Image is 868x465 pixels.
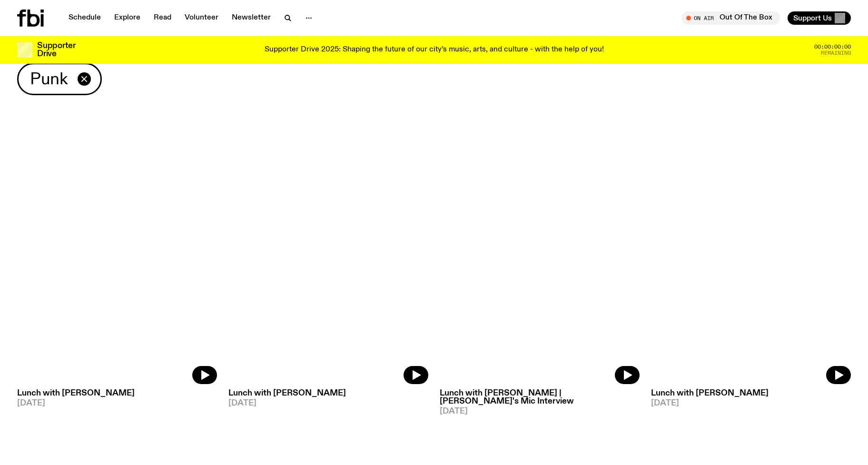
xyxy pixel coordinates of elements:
[17,385,217,407] a: Lunch with [PERSON_NAME][DATE]
[651,389,851,397] h3: Lunch with [PERSON_NAME]
[226,11,276,25] a: Newsletter
[440,407,640,416] span: [DATE]
[814,44,851,49] span: 00:00:00:00
[30,70,68,89] span: Punk
[788,11,851,25] button: Support Us
[651,385,851,407] a: Lunch with [PERSON_NAME][DATE]
[228,399,428,407] span: [DATE]
[37,42,75,58] h3: Supporter Drive
[821,50,851,56] span: Remaining
[440,389,640,406] h3: Lunch with [PERSON_NAME] | [PERSON_NAME]'s Mic Interview
[681,11,780,25] button: On AirOut Of The Box
[148,11,177,25] a: Read
[793,14,832,22] span: Support Us
[179,11,224,25] a: Volunteer
[228,389,428,397] h3: Lunch with [PERSON_NAME]
[63,11,107,25] a: Schedule
[17,389,217,397] h3: Lunch with [PERSON_NAME]
[17,399,217,407] span: [DATE]
[265,46,604,54] p: Supporter Drive 2025: Shaping the future of our city’s music, arts, and culture - with the help o...
[108,11,146,25] a: Explore
[651,399,851,407] span: [DATE]
[440,385,640,416] a: Lunch with [PERSON_NAME] | [PERSON_NAME]'s Mic Interview[DATE]
[228,385,428,407] a: Lunch with [PERSON_NAME][DATE]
